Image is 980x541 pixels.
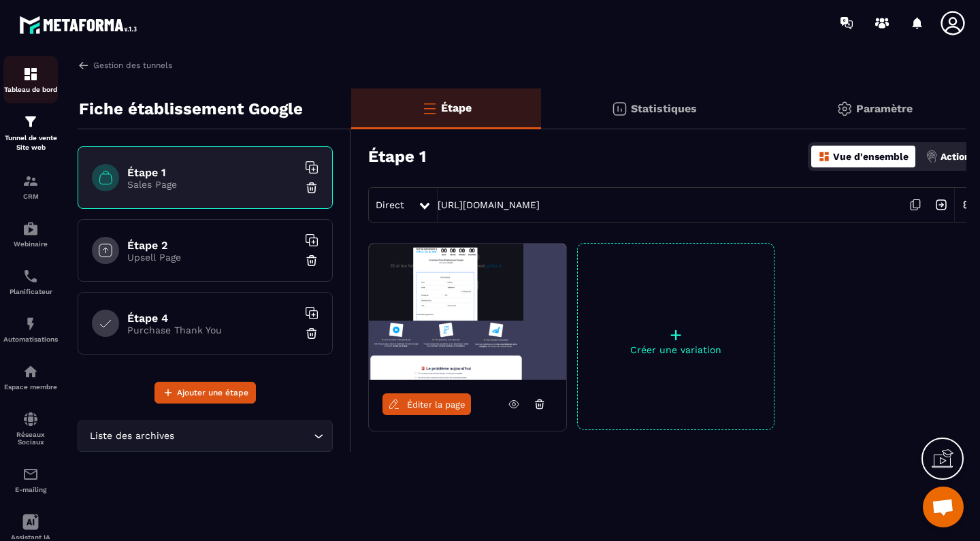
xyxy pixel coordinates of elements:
[305,181,318,195] img: trash
[3,288,58,295] p: Planificateur
[3,56,58,103] a: formationformationTableau de bord
[382,393,471,415] a: Éditer la page
[3,431,58,446] p: Réseaux Sociaux
[578,344,774,355] p: Créer une variation
[421,100,438,116] img: bars-o.4a397970.svg
[127,312,297,325] h6: Étape 4
[127,239,297,252] h6: Étape 2
[376,199,404,210] span: Direct
[3,534,58,541] p: Assistant IA
[3,353,58,401] a: automationsautomationsEspace membre
[127,325,297,335] p: Purchase Thank You
[3,383,58,391] p: Espace membre
[305,327,318,340] img: trash
[407,399,465,410] span: Éditer la page
[127,252,297,263] p: Upsell Page
[127,179,297,190] p: Sales Page
[441,101,472,114] p: Étape
[22,466,39,482] img: email
[3,401,58,456] a: social-networksocial-networkRéseaux Sociaux
[856,102,913,115] p: Paramètre
[833,151,909,162] p: Vue d'ensemble
[22,220,39,237] img: automations
[78,59,172,71] a: Gestion des tunnels
[3,306,58,353] a: automationsautomationsAutomatisations
[154,382,256,404] button: Ajouter une étape
[22,316,39,332] img: automations
[3,258,58,306] a: schedulerschedulerPlanificateur
[3,133,58,152] p: Tunnel de vente Site web
[578,325,774,344] p: +
[3,486,58,493] p: E-mailing
[631,102,697,115] p: Statistiques
[926,150,938,163] img: actions.d6e523a2.png
[22,173,39,189] img: formation
[3,210,58,258] a: automationsautomationsWebinaire
[3,335,58,343] p: Automatisations
[611,101,627,117] img: stats.20deebd0.svg
[305,254,318,267] img: trash
[22,114,39,130] img: formation
[19,12,142,37] img: logo
[22,411,39,427] img: social-network
[3,240,58,248] p: Webinaire
[928,192,954,218] img: arrow-next.bcc2205e.svg
[79,95,303,122] p: Fiche établissement Google
[368,147,426,166] h3: Étape 1
[941,151,975,162] p: Actions
[3,103,58,163] a: formationformationTunnel de vente Site web
[78,59,90,71] img: arrow
[438,199,540,210] a: [URL][DOMAIN_NAME]
[22,363,39,380] img: automations
[127,166,297,179] h6: Étape 1
[177,429,310,444] input: Search for option
[3,193,58,200] p: CRM
[22,268,39,284] img: scheduler
[3,86,58,93] p: Tableau de bord
[369,244,566,380] img: image
[177,386,248,399] span: Ajouter une étape
[86,429,177,444] span: Liste des archives
[78,421,333,452] div: Search for option
[22,66,39,82] img: formation
[836,101,853,117] img: setting-gr.5f69749f.svg
[3,163,58,210] a: formationformationCRM
[818,150,830,163] img: dashboard-orange.40269519.svg
[3,456,58,504] a: emailemailE-mailing
[923,487,964,527] div: Ouvrir le chat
